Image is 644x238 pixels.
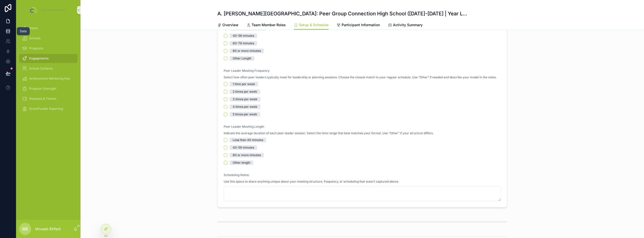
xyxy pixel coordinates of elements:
div: 4 times per week [233,105,257,109]
a: Setup & Schedule [294,20,329,30]
a: Grant/Funder Reporting [19,104,77,113]
div: 80 or more minutes [233,153,261,157]
a: Engagements [19,54,77,63]
span: Program Oversight [29,87,56,91]
span: Participant Information [342,22,380,27]
a: Participant Information [337,20,380,30]
a: Team Member Roles [247,20,286,30]
a: Overview [217,20,238,30]
span: Peer Leader Meeting Frequency [224,69,270,73]
div: Data [20,29,27,33]
span: Achievement Mentoring Hub [29,77,70,81]
span: Overview [222,22,238,27]
span: ME [22,226,28,232]
div: Less than 40 minutes [233,138,263,142]
img: App logo [29,6,67,14]
div: 1 time per week [233,82,255,86]
a: School Contacts [19,64,77,73]
span: School Contacts [29,66,53,71]
h1: A. [PERSON_NAME][GEOGRAPHIC_DATA]: Peer Group Connection High School ([DATE]-[DATE] | Year Long) [217,10,469,17]
span: Home [29,26,38,30]
div: 5 times per week [233,112,257,117]
a: Program Oversight [19,84,77,93]
a: Programs [19,44,77,53]
div: Other Length [233,56,251,61]
div: 80 or more minutes [233,49,261,53]
span: Activity Summary [393,22,423,27]
div: 3 times per week [233,97,257,101]
span: Scheduling Notes: [224,173,250,177]
div: 60-79 minutes [233,41,254,46]
span: Team Member Roles [252,22,286,27]
div: 2 times per week [233,89,257,94]
span: Select how often peer leaders typically meet for leadership or planning sessions. Choose the clos... [224,75,497,79]
div: Other length [233,160,250,165]
span: Indicate the average duration of each peer leader session. Select the time range that best matche... [224,131,433,135]
a: Home [19,24,77,33]
div: 40-59 minutes [233,145,254,150]
span: Schools [29,36,41,40]
div: 40-59 minutes [233,33,254,38]
a: Activity Summary [388,20,423,30]
a: Requests & Tickets [19,94,77,103]
span: Engagements [29,56,49,60]
span: Use this space to share anything unique about your meeting structure, frequency, or scheduling th... [224,180,399,184]
span: Peer Leader Meeting Length [224,125,264,128]
div: scrollable content [16,20,80,120]
a: Achievement Mentoring Hub [19,74,77,83]
a: Schools [19,34,77,43]
span: Requests & Tickets [29,97,56,101]
p: Mousab Elrifadi [35,226,61,231]
span: Setup & Schedule [299,22,329,27]
span: Grant/Funder Reporting [29,107,63,111]
span: Programs [29,46,43,50]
